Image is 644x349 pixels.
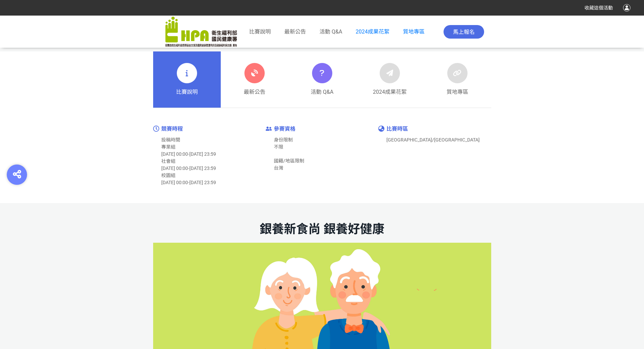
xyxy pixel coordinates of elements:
[161,126,183,132] span: 競賽時程
[161,180,188,185] span: [DATE] 00:00
[165,17,237,47] img: 「2025銀領新食尚 銀養創新料理」競賽
[189,180,216,185] span: [DATE] 23:59
[378,126,384,132] img: icon-timezone.9e564b4.png
[176,88,198,96] span: 比賽說明
[153,51,221,108] a: 比賽說明
[274,144,283,150] span: 不限
[311,88,333,96] span: 活動 Q&A
[188,180,189,185] span: -
[188,166,189,171] span: -
[161,144,175,150] span: 專業組
[453,29,475,35] span: 馬上報名
[284,28,306,36] a: 最新公告
[189,151,216,157] span: [DATE] 23:59
[288,51,356,108] a: 活動 Q&A
[188,151,189,157] span: -
[161,151,188,157] span: [DATE] 00:00
[161,173,175,178] span: 校園組
[274,158,304,163] span: 國籍/地區限制
[221,51,288,108] a: 最新公告
[319,28,342,36] a: 活動 Q&A
[319,28,342,35] span: 活動 Q&A
[386,126,408,132] span: 比賽時區
[386,137,480,143] span: [GEOGRAPHIC_DATA]/[GEOGRAPHIC_DATA]
[274,137,293,143] span: 身份限制
[585,5,613,10] span: 收藏這個活動
[266,127,272,131] img: icon-enter-limit.61bcfae.png
[356,28,389,35] a: 2024成果花絮
[373,88,407,96] span: 2024成果花絮
[274,126,295,132] span: 參賽資格
[260,222,384,236] strong: 銀養新食尚 銀養好健康
[424,51,491,108] a: 質地專區
[447,88,468,96] span: 質地專區
[249,28,271,35] span: 比賽說明
[444,25,484,39] button: 馬上報名
[161,137,180,143] span: 投稿時間
[161,158,175,164] span: 社會組
[356,51,424,108] a: 2024成果花絮
[153,126,159,132] img: icon-time.04e13fc.png
[274,165,283,171] span: 台灣
[161,166,188,171] span: [DATE] 00:00
[244,88,265,96] span: 最新公告
[249,28,271,36] a: 比賽說明
[189,166,216,171] span: [DATE] 23:59
[284,28,306,35] span: 最新公告
[403,28,425,35] a: 質地專區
